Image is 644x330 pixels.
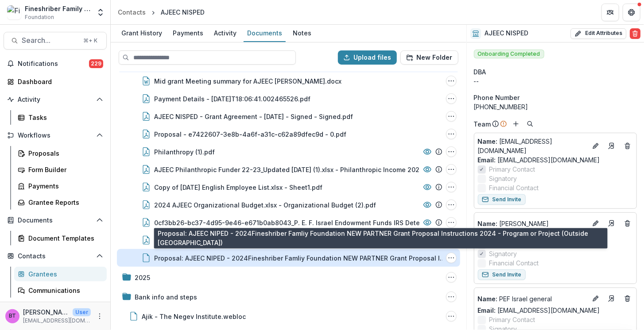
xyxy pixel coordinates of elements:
[114,6,208,19] nav: breadcrumb
[4,32,107,50] button: Search...
[117,196,460,214] div: 2024 AJEEC Organizational Budget.xlsx - Organizational Budget (2).pdf2024 AJEEC Organizational Bu...
[94,311,105,322] button: More
[14,283,107,298] a: Communications
[489,240,535,249] span: Primary Contact
[446,146,457,157] button: Philanthropy (1).pdf Options
[18,77,100,86] div: Dashboard
[289,25,315,42] a: Notes
[14,267,107,281] a: Grantees
[23,317,91,325] p: [EMAIL_ADDRESS][DOMAIN_NAME]
[210,27,240,39] div: Activity
[4,57,107,71] button: Notifications229
[446,217,457,228] button: 0cf3bb26-bc37-4d95-9e46-e671b0ab8043_P. E. F. Israel Endowment Funds IRS Determination letter 120...
[117,143,460,161] div: Philanthropy (1).pdfPhilanthropy (1).pdf Options
[489,165,535,174] span: Primary Contact
[135,273,150,282] div: 2025
[474,119,491,129] p: Team
[117,307,460,325] div: Ajik - The Negev Institute.weblocAjik - The Negev Institute.webloc Options
[244,25,286,42] a: Documents
[605,139,619,153] a: Go to contact
[478,219,587,228] a: Name: [PERSON_NAME]
[478,194,526,205] button: Send Invite
[18,217,93,224] span: Documents
[289,27,315,39] div: Notes
[169,25,207,42] a: Payments
[117,90,460,107] div: Payment Details - [DATE]T18:06:41.002465526.pdfPayment Details - 2024-11-01T18:06:41.002465526.pd...
[622,141,633,151] button: Deletes
[135,292,197,302] div: Bank info and steps
[474,93,520,102] span: Phone Number
[622,218,633,229] button: Deletes
[18,60,89,68] span: Notifications
[446,200,457,210] button: 2024 AJEEC Organizational Budget.xlsx - Organizational Budget (2).pdf Options
[4,92,107,107] button: Open Activity
[81,36,99,46] div: ⌘ + K
[14,146,107,161] a: Proposals
[25,13,54,21] span: Foundation
[161,8,205,17] div: AJEEC NISPED
[117,249,460,267] div: Proposal: AJEEC NIPED - 2024Fineshriber Famliy Foundation NEW PARTNER Grant Proposal Instructions...
[118,27,166,39] div: Grant History
[117,125,460,143] div: Proposal - e7422607-3e8b-4a6f-a31c-c62a89dfec9d - 0.pdfProposal - e7422607-3e8b-4a6f-a31c-c62a89d...
[478,230,600,240] a: Email: [EMAIL_ADDRESS][DOMAIN_NAME]
[478,231,496,239] span: Email:
[338,50,397,65] button: Upload files
[570,28,626,39] button: Edit Attributes
[23,307,69,317] p: [PERSON_NAME]
[4,128,107,142] button: Open Workflows
[154,183,322,192] div: Copy of [DATE] English Employee List.xlsx - Sheet1.pdf
[623,4,640,21] button: Get Help
[117,288,460,306] div: Bank info and stepsBank info and steps Options
[489,174,517,183] span: Signatory
[14,195,107,210] a: Grantee Reports
[474,67,486,77] span: DBA
[474,77,637,86] div: --
[478,156,496,164] span: Email:
[446,129,457,139] button: Proposal - e7422607-3e8b-4a6f-a31c-c62a89dfec9d - 0.pdf Options
[478,295,498,303] span: Name :
[28,181,100,191] div: Payments
[474,102,637,111] div: [PHONE_NUMBER]
[478,306,600,315] a: Email: [EMAIL_ADDRESS][DOMAIN_NAME]
[18,253,93,260] span: Contacts
[446,292,457,302] button: Bank info and steps Options
[25,4,91,13] div: Fineshriber Family Foundation
[605,292,619,306] a: Go to contact
[117,269,460,286] div: 20252025 Options
[489,183,539,192] span: Financial Contact
[210,25,240,42] a: Activity
[7,5,21,19] img: Fineshriber Family Foundation
[630,28,640,39] button: Delete
[4,213,107,227] button: Open Documents
[14,162,107,177] a: Form Builder
[478,307,496,314] span: Email:
[117,231,460,249] div: Fineshriber Beit Berl budget - Sheet 1.pdfFineshriber Beit Berl budget - Sheet 1.pdf Options
[118,25,166,42] a: Grant History
[117,214,460,231] div: 0cf3bb26-bc37-4d95-9e46-e671b0ab8043_P. E. F. Israel Endowment Funds IRS Determination letter 120...
[118,8,146,17] div: Contacts
[154,112,353,121] div: AJEEC NISPED - Grant Agreement - [DATE] - Signed - Signed.pdf
[478,294,587,303] p: PEF Israel general
[4,74,107,89] a: Dashboard
[28,234,100,243] div: Document Templates
[446,235,457,246] button: Fineshriber Beit Berl budget - Sheet 1.pdf Options
[446,272,457,283] button: 2025 Options
[117,178,460,196] div: Copy of [DATE] English Employee List.xlsx - Sheet1.pdfCopy of June 2024 English Employee List.xls...
[18,132,93,139] span: Workflows
[478,294,587,303] a: Name: PEF Israel general
[446,76,457,86] button: Mid grant Meeting summary for AJEEC Hila Elhayany.docx Options
[446,164,457,175] button: AJEEC Philanthropic Funder 22-23_Updated April23 (1).xlsx - Philanthropic Income 2023-2022.pdf Op...
[474,50,544,58] span: Onboarding Completed
[117,72,460,90] div: Mid grant Meeting summary for AJEEC [PERSON_NAME].docxMid grant Meeting summary for AJEEC Hila El...
[117,107,460,125] div: AJEEC NISPED - Grant Agreement - [DATE] - Signed - Signed.pdfAJEEC NISPED - Grant Agreement - 202...
[154,147,215,157] div: Philanthropy (1).pdf
[485,30,528,37] h2: AJEEC NISPED
[4,249,107,263] button: Open Contacts
[4,301,107,315] button: Open Data & Reporting
[22,36,78,45] span: Search...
